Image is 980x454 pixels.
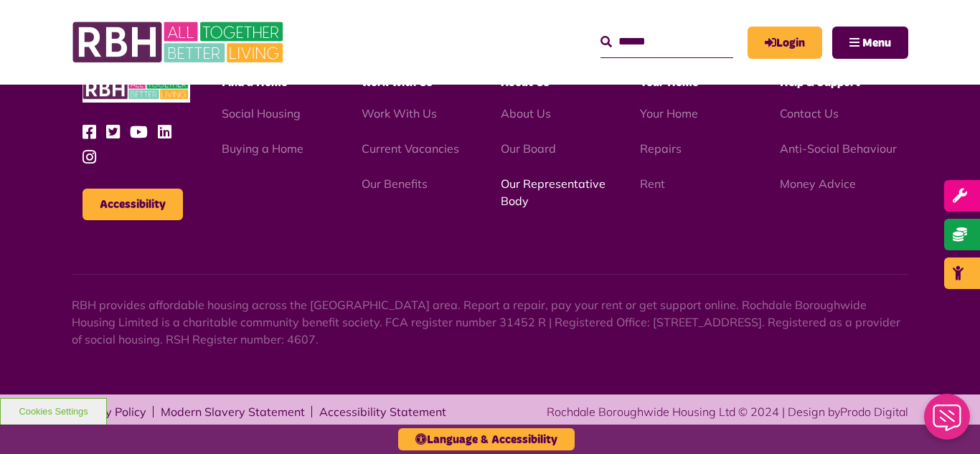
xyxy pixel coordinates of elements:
a: Our Representative Body [501,176,606,208]
span: Your Home [640,77,698,88]
a: Repairs [640,141,682,156]
a: MyRBH [748,27,822,59]
a: Buying a Home [222,141,303,156]
a: Our Benefits [362,176,428,191]
a: Accessibility Statement [319,406,446,417]
a: Rent [640,176,665,191]
a: Work With Us [362,106,437,120]
a: Contact Us [780,106,839,120]
input: Search [600,27,733,57]
button: Accessibility [83,189,183,220]
span: Menu [862,37,891,49]
span: About Us [501,77,550,88]
a: Your Home [640,106,698,120]
a: Social Housing - open in a new tab [222,106,301,120]
iframe: Netcall Web Assistant for live chat [915,389,980,454]
div: Rochdale Boroughwide Housing Ltd © 2024 | Design by [547,403,908,420]
button: Navigation [832,27,908,59]
button: Language & Accessibility [398,428,575,450]
a: Anti-Social Behaviour [780,141,897,156]
a: Privacy Policy [72,406,146,417]
p: RBH provides affordable housing across the [GEOGRAPHIC_DATA] area. Report a repair, pay your rent... [72,296,908,348]
span: Help & Support [780,77,860,88]
a: Modern Slavery Statement - open in a new tab [161,406,305,417]
a: Money Advice [780,176,856,191]
span: Work With Us [362,77,433,88]
img: RBH [72,14,287,70]
span: Find a Home [222,77,287,88]
img: RBH [83,75,190,103]
a: Our Board [501,141,556,156]
a: Current Vacancies [362,141,459,156]
a: About Us [501,106,551,120]
a: Prodo Digital - open in a new tab [840,405,908,419]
